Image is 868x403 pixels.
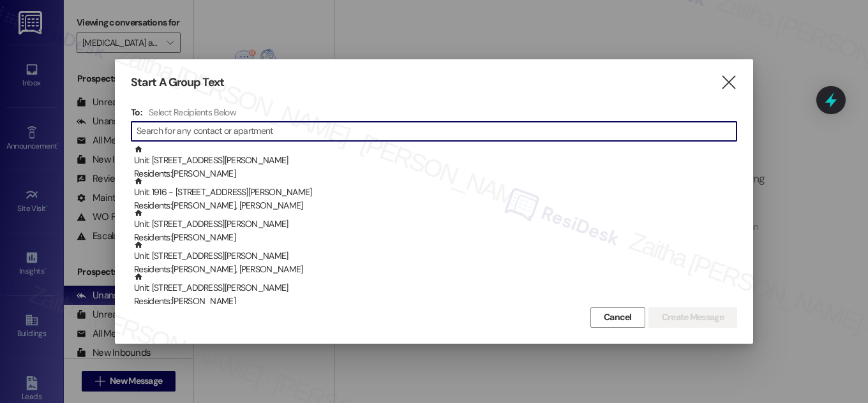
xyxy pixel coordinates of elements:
[604,311,632,324] span: Cancel
[134,263,737,276] div: Residents: [PERSON_NAME], [PERSON_NAME]
[131,177,737,209] div: Unit: 1916 - [STREET_ADDRESS][PERSON_NAME]Residents:[PERSON_NAME], [PERSON_NAME]
[134,177,737,213] div: Unit: 1916 - [STREET_ADDRESS][PERSON_NAME]
[662,311,724,324] span: Create Message
[134,145,737,181] div: Unit: [STREET_ADDRESS][PERSON_NAME]
[134,209,737,245] div: Unit: [STREET_ADDRESS][PERSON_NAME]
[134,231,737,244] div: Residents: [PERSON_NAME]
[590,307,645,328] button: Cancel
[134,272,737,309] div: Unit: [STREET_ADDRESS][PERSON_NAME]
[134,295,737,308] div: Residents: [PERSON_NAME]
[720,76,737,89] i: 
[131,272,737,304] div: Unit: [STREET_ADDRESS][PERSON_NAME]Residents:[PERSON_NAME]
[134,240,737,277] div: Unit: [STREET_ADDRESS][PERSON_NAME]
[134,199,737,212] div: Residents: [PERSON_NAME], [PERSON_NAME]
[131,145,737,177] div: Unit: [STREET_ADDRESS][PERSON_NAME]Residents:[PERSON_NAME]
[131,106,142,118] h3: To:
[134,167,737,180] div: Residents: [PERSON_NAME]
[131,240,737,272] div: Unit: [STREET_ADDRESS][PERSON_NAME]Residents:[PERSON_NAME], [PERSON_NAME]
[137,122,737,140] input: Search for any contact or apartment
[149,106,236,118] h4: Select Recipients Below
[131,75,224,90] h3: Start A Group Text
[131,209,737,240] div: Unit: [STREET_ADDRESS][PERSON_NAME]Residents:[PERSON_NAME]
[648,307,737,328] button: Create Message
